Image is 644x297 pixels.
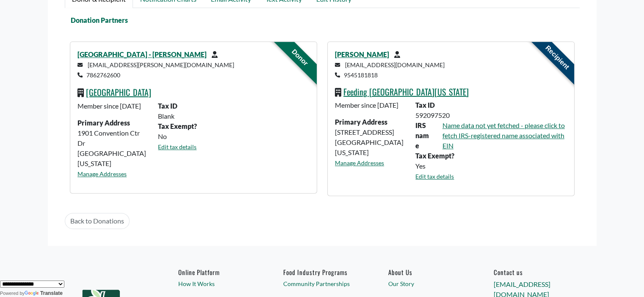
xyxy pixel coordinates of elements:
[335,50,389,58] a: [PERSON_NAME]
[158,102,177,110] b: Tax ID
[335,61,445,79] small: [EMAIL_ADDRESS][DOMAIN_NAME] 9545181818
[335,159,384,166] a: Manage Addresses
[77,101,148,111] p: Member since [DATE]
[415,121,429,150] strong: IRS name
[388,268,466,276] a: About Us
[442,121,565,150] a: Name data not yet fetched - please click to fetch IRS-registered name associated with EIN
[60,15,575,25] div: Donation Partners
[72,101,153,185] div: 1901 Convention Ctr Dr [GEOGRAPHIC_DATA][US_STATE]
[265,22,334,92] div: Donor
[410,110,572,120] div: 592097520
[330,100,410,188] div: [STREET_ADDRESS] [GEOGRAPHIC_DATA][US_STATE]
[335,100,405,110] p: Member since [DATE]
[522,22,592,92] div: Recipient
[415,101,435,109] b: Tax ID
[415,152,454,160] b: Tax Exempt?
[77,170,127,177] a: Manage Addresses
[25,291,40,297] img: Google Translate
[283,268,361,276] h6: Food Industry Programs
[77,50,207,58] a: [GEOGRAPHIC_DATA] - [PERSON_NAME]
[25,290,63,296] a: Translate
[343,85,469,98] a: Feeding [GEOGRAPHIC_DATA][US_STATE]
[493,268,571,276] h6: Contact us
[410,161,572,171] div: Yes
[153,131,314,142] div: No
[153,111,314,121] div: Blank
[415,173,454,180] a: Edit tax details
[335,118,387,126] strong: Primary Address
[65,213,130,229] a: Back to Donations
[77,61,234,79] small: [EMAIL_ADDRESS][PERSON_NAME][DOMAIN_NAME] 7862762600
[158,143,196,150] a: Edit tax details
[77,119,130,127] strong: Primary Address
[86,86,151,98] a: [GEOGRAPHIC_DATA]
[178,268,256,276] h6: Online Platform
[158,122,197,130] b: Tax Exempt?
